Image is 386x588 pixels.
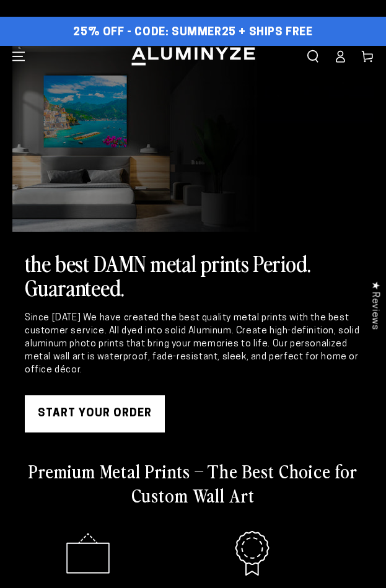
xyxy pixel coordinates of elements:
[73,26,312,40] span: 25% OFF - Code: SUMMER25 + Ships Free
[5,46,32,67] summary: Menu
[12,459,374,507] h2: Premium Metal Prints – The Best Choice for Custom Wall Art
[25,312,361,377] div: Since [DATE] We have created the best quality metal prints with the best customer service. All dy...
[363,271,386,340] div: Click to open Judge.me floating reviews tab
[25,395,165,432] a: START YOUR Order
[130,46,257,67] img: Aluminyze
[25,250,361,299] h2: the best DAMN metal prints Period. Guaranteed.
[299,46,327,67] summary: Search our site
